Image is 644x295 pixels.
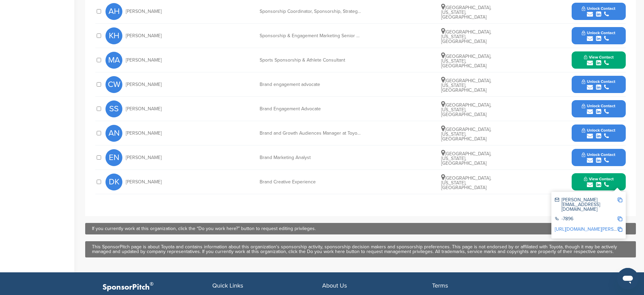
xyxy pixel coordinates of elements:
[441,175,491,190] span: [GEOGRAPHIC_DATA], [US_STATE], [GEOGRAPHIC_DATA]
[574,99,623,119] button: Unlock Contact
[126,155,162,160] span: [PERSON_NAME]
[260,107,361,111] div: Brand Engagement Advocate
[441,151,491,166] span: [GEOGRAPHIC_DATA], [US_STATE], [GEOGRAPHIC_DATA]
[618,198,622,202] img: Copy
[555,198,617,212] div: [PERSON_NAME][EMAIL_ADDRESS][DOMAIN_NAME]
[576,50,622,70] button: View Contact
[212,282,243,289] span: Quick Links
[441,127,491,142] span: [GEOGRAPHIC_DATA], [US_STATE], [GEOGRAPHIC_DATA]
[260,58,361,63] div: Sports Sponsorship & Athlete Consultant
[105,125,122,142] span: AN
[105,174,122,190] span: DK
[441,53,491,69] span: [GEOGRAPHIC_DATA], [US_STATE], [GEOGRAPHIC_DATA]
[555,226,637,232] a: [URL][DOMAIN_NAME][PERSON_NAME]
[582,128,615,133] span: Unlock Contact
[105,27,122,44] span: KH
[441,102,491,117] span: [GEOGRAPHIC_DATA], [US_STATE], [GEOGRAPHIC_DATA]
[574,1,623,22] button: Unlock Contact
[105,52,122,69] span: MA
[582,30,615,35] span: Unlock Contact
[105,149,122,166] span: EN
[574,74,623,95] button: Unlock Contact
[92,226,629,231] div: If you currently work at this organization, click the “Do you work here?” button to request editi...
[260,180,361,184] div: Brand Creative Experience
[92,245,629,254] div: This SponsorPitch page is about Toyota and contains information about this organization's sponsor...
[260,9,361,14] div: Sponsorship Coordinator, Sponsorship, Strategy and Production
[102,282,212,292] p: SponsorPitch
[618,217,622,221] img: Copy
[441,29,491,44] span: [GEOGRAPHIC_DATA], [US_STATE], [GEOGRAPHIC_DATA]
[582,6,615,11] span: Unlock Contact
[574,123,623,143] button: Unlock Contact
[126,58,162,63] span: [PERSON_NAME]
[260,33,361,38] div: Sponsorship & Engagement Marketing Senior Planner
[617,268,639,290] iframe: Button to launch messaging window
[584,177,614,181] span: View Contact
[582,79,615,84] span: Unlock Contact
[260,155,361,160] div: Brand Marketing Analyst
[582,104,615,108] span: Unlock Contact
[105,3,122,20] span: AH
[260,82,361,87] div: Brand engagement advocate
[574,26,623,46] button: Unlock Contact
[584,55,614,60] span: View Contact
[126,180,162,184] span: [PERSON_NAME]
[126,107,162,111] span: [PERSON_NAME]
[126,131,162,136] span: [PERSON_NAME]
[582,152,615,157] span: Unlock Contact
[126,9,162,14] span: [PERSON_NAME]
[105,76,122,93] span: CW
[260,131,361,136] div: Brand and Growth Audiences Manager at Toyota [GEOGRAPHIC_DATA]
[322,282,347,289] span: About Us
[441,5,491,20] span: [GEOGRAPHIC_DATA], [US_STATE], [GEOGRAPHIC_DATA]
[126,82,162,87] span: [PERSON_NAME]
[432,282,448,289] span: Terms
[105,100,122,117] span: SS
[126,33,162,38] span: [PERSON_NAME]
[576,172,622,192] button: View Contact
[574,147,623,168] button: Unlock Contact
[618,227,622,232] img: Copy
[150,280,153,288] span: ®
[441,78,491,93] span: [GEOGRAPHIC_DATA], [US_STATE], [GEOGRAPHIC_DATA]
[555,217,617,222] div: -7896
